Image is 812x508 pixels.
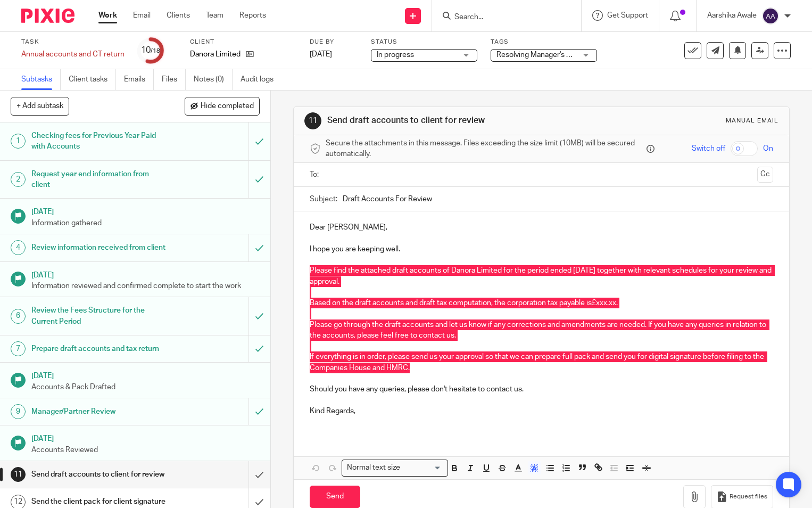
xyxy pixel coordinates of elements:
[692,143,725,154] span: Switch off
[310,51,332,58] span: [DATE]
[344,462,402,473] span: Normal text size
[11,134,26,149] div: 1
[11,240,26,255] div: 4
[496,51,613,59] span: Resolving Manager's Review Points
[310,319,773,341] p: Please go through the draft accounts and let us know if any corrections and amendments are needed...
[21,9,74,23] img: Pixie
[11,97,69,115] button: + Add subtask
[162,69,186,90] a: Files
[31,341,169,357] h1: Prepare draft accounts and tax return
[31,218,260,228] p: Information gathered
[151,48,160,54] small: /18
[403,462,442,473] input: Search for option
[31,240,169,256] h1: Review information received from client
[763,143,773,154] span: On
[185,97,260,115] button: Hide completed
[310,351,773,373] p: If everything is in order, please send us your approval so that we can prepare full pack and send...
[190,49,241,60] p: Danora Limited
[31,445,260,455] p: Accounts Reviewed
[21,49,125,60] div: Annual accounts and CT return
[310,244,773,255] p: I hope you are keeping well.
[607,12,648,19] span: Get Support
[327,115,564,126] h1: Send draft accounts to client for review
[371,38,477,46] label: Status
[141,44,160,56] div: 10
[31,431,260,444] h1: [DATE]
[310,194,337,204] label: Subject:
[31,302,169,330] h1: Review the Fees Structure for the Current Period
[730,493,767,501] span: Request files
[241,69,281,90] a: Audit logs
[167,10,190,21] a: Clients
[326,138,644,160] span: Secure the attachments in this message. Files exceeding the size limit (10MB) will be secured aut...
[491,38,597,46] label: Tags
[194,69,233,90] a: Notes (0)
[31,281,260,291] p: Information reviewed and confirmed complete to start the work
[762,7,779,24] img: svg%3E
[206,10,223,21] a: Team
[31,382,260,392] p: Accounts & Pack Drafted
[11,467,26,482] div: 11
[310,406,773,416] p: Kind Regards,
[310,222,773,233] p: Dear [PERSON_NAME],
[190,38,296,46] label: Client
[310,38,358,46] label: Due by
[31,128,169,155] h1: Checking fees for Previous Year Paid with Accounts
[31,466,169,482] h1: Send draft accounts to client for review
[377,51,414,59] span: In progress
[11,404,26,419] div: 9
[21,38,125,46] label: Task
[11,172,26,187] div: 2
[31,166,169,193] h1: Request year end information from client
[310,298,773,308] p: Based on the draft accounts and draft tax computation, the corporation tax payable is
[69,69,116,90] a: Client tasks
[707,10,757,21] p: Aarshika Awale
[310,384,773,395] p: Should you have any queries, please don't hesitate to contact us.
[98,10,117,21] a: Work
[31,404,169,420] h1: Manager/Partner Review
[757,167,773,183] button: Cc
[310,265,773,287] p: Please find the attached draft accounts of Danora Limited for the period ended [DATE] together wi...
[21,69,61,90] a: Subtasks
[342,460,448,476] div: Search for option
[31,368,260,381] h1: [DATE]
[11,309,26,324] div: 6
[310,169,321,180] label: To:
[592,299,618,307] span: £xxx.xx.
[31,204,260,217] h1: [DATE]
[201,102,254,111] span: Hide completed
[124,69,154,90] a: Emails
[304,112,321,129] div: 11
[453,13,549,22] input: Search
[726,117,778,125] div: Manual email
[239,10,266,21] a: Reports
[31,267,260,281] h1: [DATE]
[133,10,151,21] a: Email
[11,341,26,356] div: 7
